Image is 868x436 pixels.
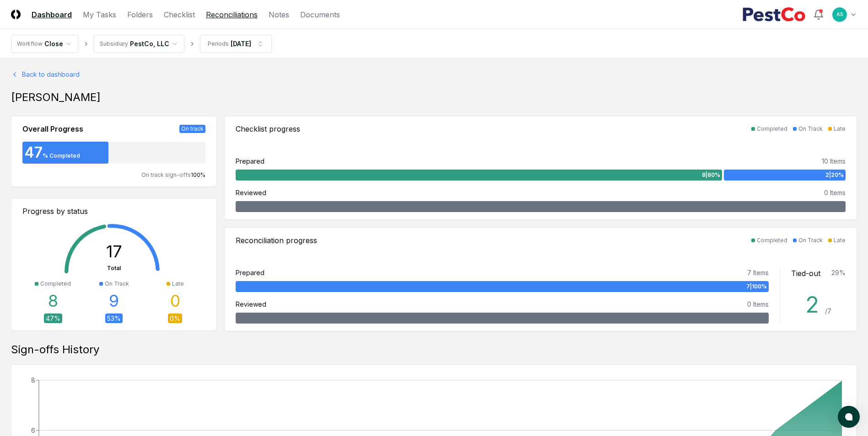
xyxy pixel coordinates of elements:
[236,299,266,309] div: Reviewed
[191,171,205,178] span: 100 %
[236,235,317,246] div: Reconciliation progress
[822,156,846,166] div: 10 Items
[224,227,857,331] a: Reconciliation progressCompletedOn TrackLatePrepared7 Items7|100%Reviewed0 ItemsTied-out29%2 /7
[836,11,843,18] span: AS
[200,35,272,53] button: Periods[DATE]
[48,292,58,310] div: 8
[834,236,846,245] div: Late
[170,292,180,310] div: 0
[32,9,72,20] a: Dashboard
[31,426,35,434] tspan: 6
[236,123,300,134] div: Checklist progress
[11,69,857,79] a: Back to dashboard
[798,236,823,245] div: On Track
[100,40,128,48] div: Subsidiary
[17,40,43,48] div: Workflow
[791,268,820,279] div: Tied-out
[224,116,857,220] a: Checklist progressCompletedOn TrackLatePrepared10 Items8|80%2|20%Reviewed0 Items
[231,39,251,48] div: [DATE]
[742,7,806,22] img: PestCo logo
[831,6,848,23] button: AS
[11,10,21,19] img: Logo
[83,9,116,20] a: My Tasks
[825,171,844,179] span: 2 | 20 %
[702,171,720,179] span: 8 | 80 %
[141,171,191,178] span: On track sign-offs
[757,125,787,133] div: Completed
[834,125,846,133] div: Late
[43,152,80,160] div: % Completed
[179,125,205,133] div: On track
[300,9,340,20] a: Documents
[236,188,266,197] div: Reviewed
[40,280,71,288] div: Completed
[746,282,767,291] span: 7 | 100 %
[206,9,258,20] a: Reconciliations
[805,294,825,316] div: 2
[31,376,35,384] tspan: 8
[22,206,205,217] div: Progress by status
[747,299,769,309] div: 0 Items
[747,268,769,277] div: 7 Items
[798,125,823,133] div: On Track
[127,9,153,20] a: Folders
[172,280,184,288] div: Late
[825,306,831,316] div: / 7
[22,145,43,160] div: 47
[22,123,83,134] div: Overall Progress
[824,188,846,197] div: 0 Items
[11,35,272,53] nav: breadcrumb
[208,40,229,48] div: Periods
[236,268,264,277] div: Prepared
[838,406,860,428] button: atlas-launcher
[168,314,182,323] div: 0 %
[236,156,264,166] div: Prepared
[757,236,787,245] div: Completed
[831,268,846,279] div: 29 %
[11,342,857,357] div: Sign-offs History
[44,314,62,323] div: 47 %
[11,90,857,105] div: [PERSON_NAME]
[269,9,289,20] a: Notes
[164,9,195,20] a: Checklist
